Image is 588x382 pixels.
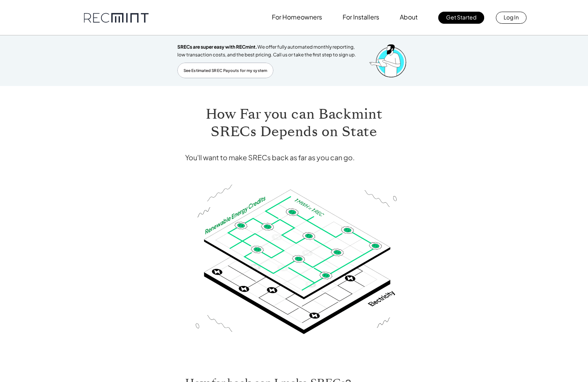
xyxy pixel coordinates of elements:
span: SRECs are super easy with RECmint. [177,44,257,50]
h4: You'll want to make SRECs back as far as you can go. [185,152,403,163]
h1: How Far you can Backmint SRECs Depends on State [185,105,403,140]
p: We offer fully automated monthly reporting, low transaction costs, and the best pricing. Call us ... [177,43,361,59]
a: Log In [496,12,527,24]
a: See Estimated SREC Payouts for my system [177,63,273,78]
p: For Homeowners [272,12,322,23]
a: Get Started [438,12,484,24]
p: See Estimated SREC Payouts for my system [184,67,267,74]
p: For Installers [343,12,379,23]
p: About [400,12,418,23]
p: Get Started [446,12,476,23]
p: Log In [504,12,519,23]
